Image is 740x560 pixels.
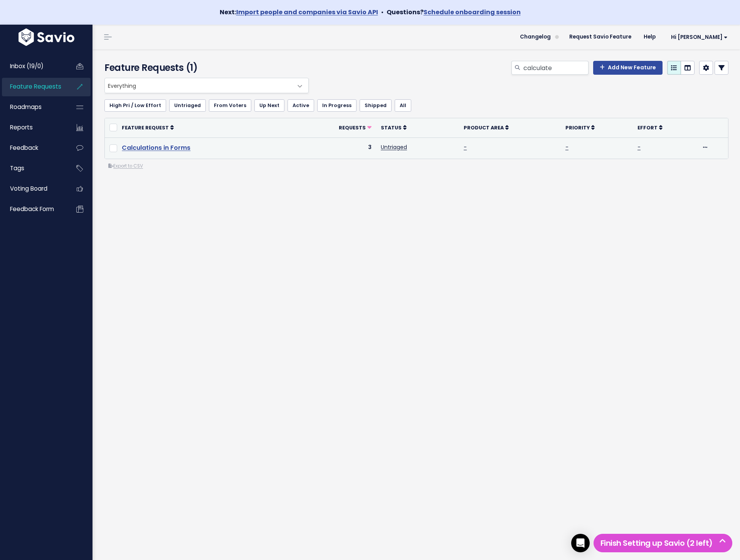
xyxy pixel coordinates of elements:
[108,163,143,169] a: Export to CSV
[339,124,372,131] a: Requests
[10,82,61,91] span: Feature Requests
[563,31,637,43] a: Request Savio Feature
[381,124,407,131] a: Status
[209,99,251,112] a: From Voters
[339,124,366,131] span: Requests
[104,99,728,112] ul: Filter feature requests
[17,29,76,46] img: logo-white.9d6f32f41409.svg
[254,99,284,112] a: Up Next
[381,143,407,151] a: Untriaged
[597,537,729,549] h5: Finish Setting up Savio (2 left)
[10,184,47,193] span: Voting Board
[2,78,64,96] a: Feature Requests
[381,124,402,131] span: Status
[2,119,64,136] a: Reports
[288,99,314,112] a: Active
[105,78,293,93] span: Everything
[637,124,658,131] span: Effort
[637,143,641,151] a: -
[2,57,64,75] a: Inbox (19/0)
[464,143,467,151] a: -
[104,61,305,75] h4: Feature Requests (1)
[464,124,509,131] a: Product Area
[104,99,166,112] a: High Pri / Low Effort
[523,61,589,75] input: Search features...
[10,205,54,213] span: Feedback form
[298,137,376,159] td: 3
[169,99,206,112] a: Untriaged
[10,164,24,172] span: Tags
[2,98,64,116] a: Roadmaps
[122,143,190,152] a: Calculations in Forms
[2,200,64,218] a: Feedback form
[387,8,521,17] strong: Questions?
[10,144,38,152] span: Feedback
[122,124,174,131] a: Feature Request
[565,143,568,151] a: -
[2,159,64,177] a: Tags
[381,8,383,17] span: •
[565,124,590,131] span: Priority
[520,34,551,40] span: Changelog
[637,124,663,131] a: Effort
[122,124,169,131] span: Feature Request
[317,99,357,112] a: In Progress
[2,139,64,157] a: Feedback
[220,8,378,17] strong: Next:
[593,61,663,75] a: Add New Feature
[464,124,504,131] span: Product Area
[10,103,42,111] span: Roadmaps
[571,534,590,552] div: Open Intercom Messenger
[360,99,392,112] a: Shipped
[10,62,44,70] span: Inbox (19/0)
[565,124,595,131] a: Priority
[2,180,64,198] a: Voting Board
[637,31,662,43] a: Help
[671,34,728,40] span: Hi [PERSON_NAME]
[236,8,378,17] a: Import people and companies via Savio API
[424,8,521,17] a: Schedule onboarding session
[662,31,734,43] a: Hi [PERSON_NAME]
[395,99,411,112] a: All
[10,123,33,131] span: Reports
[104,78,309,93] span: Everything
